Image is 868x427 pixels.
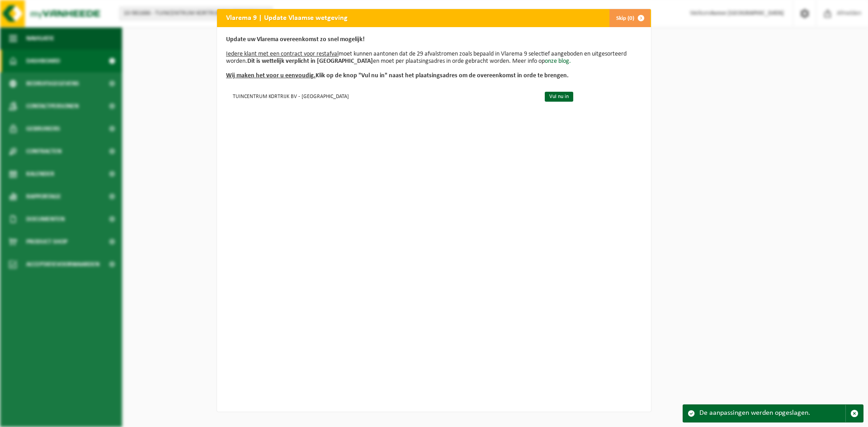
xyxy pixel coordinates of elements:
[226,72,569,79] b: Klik op de knop "Vul nu in" naast het plaatsingsadres om de overeenkomst in orde te brengen.
[545,58,571,65] a: onze blog.
[217,9,357,26] h2: Vlarema 9 | Update Vlaamse wetgeving
[226,36,642,80] p: moet kunnen aantonen dat de 29 afvalstromen zoals bepaald in Vlarema 9 selectief aangeboden en ui...
[226,36,365,43] b: Update uw Vlarema overeenkomst zo snel mogelijk!
[226,72,316,79] u: Wij maken het voor u eenvoudig.
[247,58,373,65] b: Dit is wettelijk verplicht in [GEOGRAPHIC_DATA]
[226,51,339,57] u: Iedere klant met een contract voor restafval
[545,92,573,102] a: Vul nu in
[609,9,650,27] button: Skip (0)
[226,89,537,103] td: TUINCENTRUM KORTRIJK BV - [GEOGRAPHIC_DATA]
